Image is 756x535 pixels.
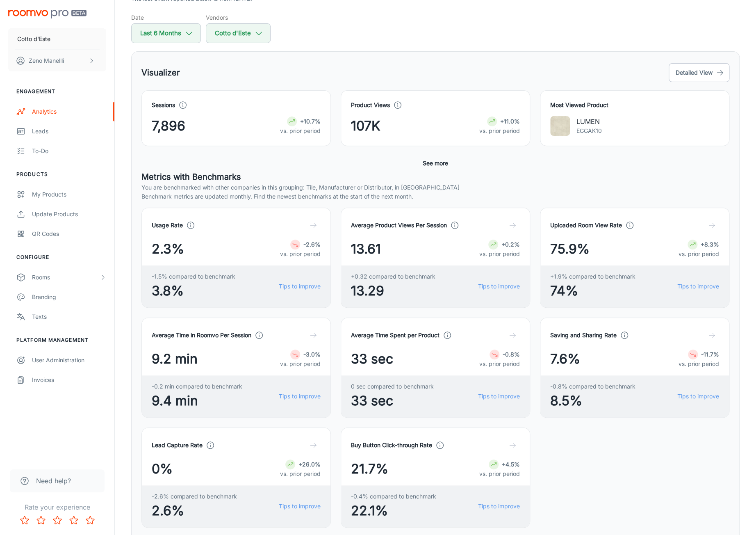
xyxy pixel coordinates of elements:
p: vs. prior period [280,359,321,368]
span: 107K [351,116,380,136]
strong: -2.6% [303,241,321,248]
p: LUMEN [576,117,602,126]
div: Rooms [32,273,100,282]
div: My Products [32,190,106,199]
h5: Vendors [206,13,271,22]
span: -0.2 min compared to benchmark [152,382,242,391]
span: 9.4 min [152,391,242,411]
p: EGGAK10 [576,126,602,135]
button: Last 6 Months [131,23,201,43]
span: 21.7% [351,459,388,479]
h4: Lead Capture Rate [152,441,203,450]
h4: Uploaded Room View Rate [550,221,622,230]
h4: Sessions [152,101,175,110]
a: Tips to improve [279,502,321,511]
div: To-do [32,146,106,155]
span: 0 sec compared to benchmark [351,382,434,391]
span: 22.1% [351,501,436,521]
h5: Visualizer [141,66,180,79]
span: -0.8% compared to benchmark [550,382,635,391]
a: Tips to improve [478,502,520,511]
p: You are benchmarked with other companies in this grouping: Tile, Manufacturer or Distributor, in ... [141,183,729,192]
span: -0.4% compared to benchmark [351,492,436,501]
h4: Most Viewed Product [550,101,719,110]
a: Tips to improve [478,392,520,401]
span: -2.6% compared to benchmark [152,492,237,501]
div: Leads [32,127,106,136]
span: 8.5% [550,391,635,411]
strong: -3.0% [303,351,321,358]
h4: Average Time in Roomvo Per Session [152,331,251,340]
a: Tips to improve [677,282,719,291]
div: Invoices [32,375,106,384]
p: Zeno Manellli [29,56,64,65]
p: vs. prior period [280,469,321,478]
img: Roomvo PRO Beta [8,10,87,18]
strong: +4.5% [502,461,520,468]
strong: +11.0% [500,118,520,125]
img: LUMEN [550,116,570,136]
h4: Saving and Sharing Rate [550,331,617,340]
p: vs. prior period [479,249,520,258]
span: 2.3% [152,239,184,259]
a: Tips to improve [279,282,321,291]
div: User Administration [32,356,106,365]
h4: Average Time Spent per Product [351,331,439,340]
p: vs. prior period [679,249,719,258]
div: Branding [32,293,106,302]
button: See more [419,156,451,171]
span: 75.9% [550,239,590,259]
span: 33 sec [351,349,393,369]
span: 3.8% [152,281,235,301]
h4: Average Product Views Per Session [351,221,447,230]
p: vs. prior period [479,359,520,368]
h5: Date [131,13,201,22]
a: Tips to improve [478,282,520,291]
p: vs. prior period [679,359,719,368]
p: Benchmark metrics are updated monthly. Find the newest benchmarks at the start of the next month. [141,192,729,201]
span: 74% [550,281,635,301]
span: 33 sec [351,391,434,411]
strong: +0.2% [501,241,520,248]
p: Rate your experience [7,502,108,512]
div: Analytics [32,107,106,116]
span: 7.6% [550,349,580,369]
div: QR Codes [32,229,106,238]
a: Tips to improve [279,392,321,401]
p: vs. prior period [280,126,321,135]
span: +1.9% compared to benchmark [550,272,635,281]
span: 9.2 min [152,349,198,369]
span: 0% [152,459,173,479]
div: Texts [32,312,106,321]
h5: Metrics with Benchmarks [141,171,729,183]
span: 2.6% [152,501,237,521]
button: Rate 3 star [49,512,66,528]
p: vs. prior period [280,249,321,258]
button: Cotto d'Este [8,28,106,50]
strong: +8.3% [701,241,719,248]
button: Cotto d'Este [206,23,271,43]
p: vs. prior period [479,126,520,135]
div: Update Products [32,210,106,219]
strong: -11.7% [701,351,719,358]
strong: +26.0% [298,461,321,468]
span: +0.32 compared to benchmark [351,272,435,281]
span: 7,896 [152,116,185,136]
span: 13.29 [351,281,435,301]
p: vs. prior period [479,469,520,478]
p: Cotto d'Este [17,34,50,43]
button: Rate 1 star [16,512,33,528]
span: 13.61 [351,239,381,259]
h4: Usage Rate [152,221,183,230]
span: Need help? [36,476,71,486]
button: Zeno Manellli [8,50,106,71]
h4: Product Views [351,101,390,110]
strong: +10.7% [300,118,321,125]
button: Detailed View [669,63,729,82]
strong: -0.8% [503,351,520,358]
button: Rate 2 star [33,512,49,528]
h4: Buy Button Click-through Rate [351,441,432,450]
a: Tips to improve [677,392,719,401]
span: -1.5% compared to benchmark [152,272,235,281]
